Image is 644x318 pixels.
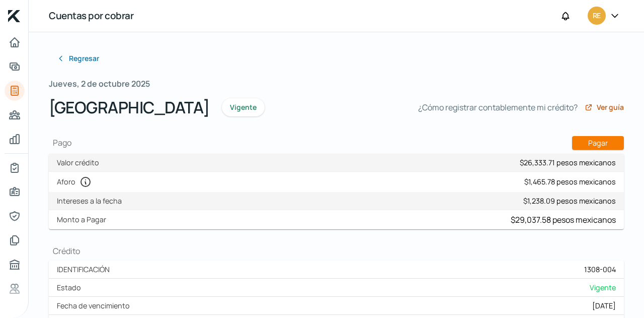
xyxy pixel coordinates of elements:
[524,177,616,186] font: $1,465.78 pesos mexicanos
[69,53,99,63] font: Regresar
[593,11,600,20] font: RE
[57,283,81,292] font: Estado
[5,230,25,250] a: Documentos
[57,265,110,274] font: IDENTIFICACIÓN
[5,56,25,77] a: Adelantar facturas
[5,81,25,101] a: Tus créditos
[588,138,608,148] font: Pagar
[585,103,624,111] a: Ver guía
[49,78,150,89] font: Jueves, 2 de octubre 2025
[5,129,25,149] a: Mis finanzas
[597,102,624,112] font: Ver guía
[584,265,616,274] font: 1308-004
[49,48,107,69] button: Regresar
[57,301,130,310] font: Fecha de vencimiento
[57,177,75,186] font: Aforo
[520,158,616,167] font: $26,333.71 pesos mexicanos
[49,96,210,118] font: [GEOGRAPHIC_DATA]
[5,158,25,178] a: Mi contrato
[572,136,624,150] button: Pagar
[49,9,133,22] font: Cuentas por cobrar
[53,245,80,257] font: Crédito
[5,105,25,125] a: Pago a proveedores
[592,301,616,310] font: [DATE]
[5,255,25,275] a: Buró de crédito
[523,196,616,206] font: $1,238.09 pesos mexicanos
[418,102,578,113] font: ¿Cómo registrar contablemente mi crédito?
[5,206,25,226] a: Representantes
[57,215,106,224] font: Monto a Pagar
[57,196,122,206] font: Intereses a la fecha
[5,279,25,299] a: Referencias
[57,158,99,167] font: Valor crédito
[230,102,257,112] font: Vigente
[53,137,71,148] font: Pago
[5,182,25,202] a: Información general
[511,214,616,225] font: $29,037.58 pesos mexicanos
[590,283,616,292] font: Vigente
[5,32,25,52] a: Inicio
